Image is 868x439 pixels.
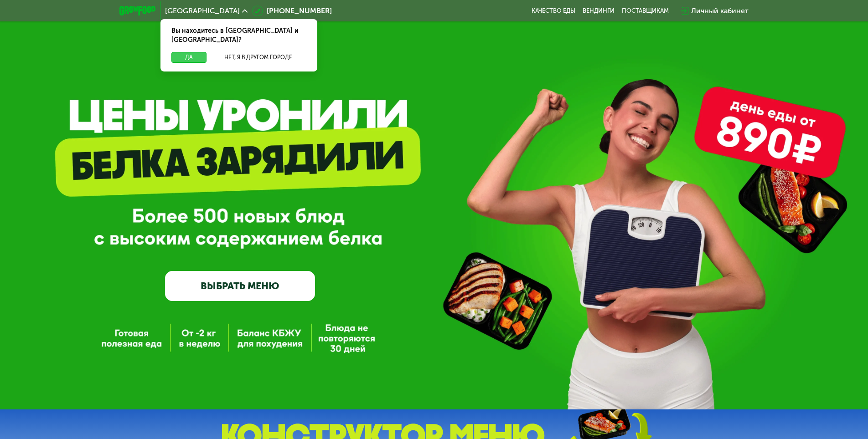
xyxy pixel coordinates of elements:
[165,271,315,301] a: ВЫБРАТЬ МЕНЮ
[583,7,615,15] a: Вендинги
[532,7,575,15] a: Качество еды
[691,5,749,16] div: Личный кабинет
[171,52,207,63] button: Да
[165,7,240,15] span: [GEOGRAPHIC_DATA]
[622,7,669,15] div: поставщикам
[160,19,317,52] div: Вы находитесь в [GEOGRAPHIC_DATA] и [GEOGRAPHIC_DATA]?
[252,5,332,16] a: [PHONE_NUMBER]
[210,52,306,63] button: Нет, я в другом городе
